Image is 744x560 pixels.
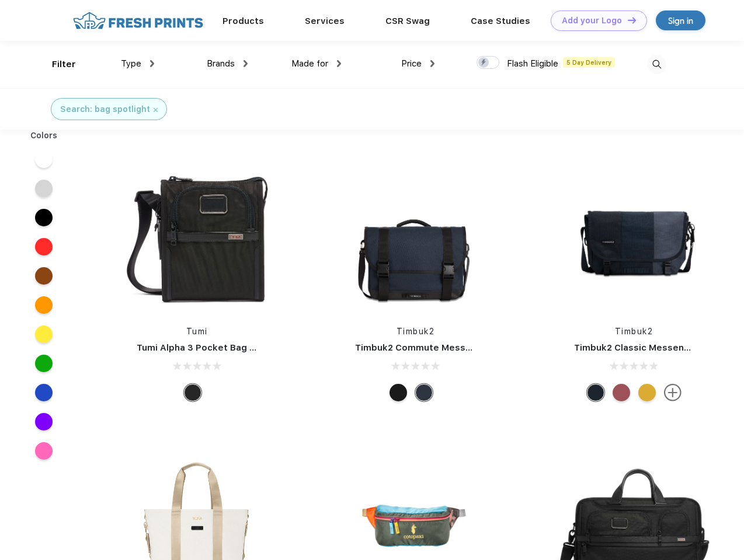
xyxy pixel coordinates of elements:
[656,10,705,30] a: Sign in
[338,159,493,314] img: func=resize&h=266
[222,16,264,26] a: Products
[628,17,636,23] img: DT
[587,384,604,401] div: Eco Monsoon
[557,159,712,314] img: func=resize&h=266
[22,129,67,142] div: Colors
[355,342,512,353] a: Timbuk2 Commute Messenger Bag
[137,342,273,353] a: Tumi Alpha 3 Pocket Bag Small
[668,14,693,27] div: Sign in
[563,57,615,68] span: 5 Day Delivery
[244,60,248,67] img: dropdown.png
[52,58,76,71] div: Filter
[150,60,154,67] img: dropdown.png
[186,327,208,336] a: Tumi
[121,58,141,69] span: Type
[119,159,274,314] img: func=resize&h=266
[647,55,666,74] img: desktop_search.svg
[430,60,434,67] img: dropdown.png
[291,58,328,69] span: Made for
[390,384,407,401] div: Eco Black
[574,342,719,353] a: Timbuk2 Classic Messenger Bag
[337,60,341,67] img: dropdown.png
[638,384,656,401] div: Eco Amber
[69,10,207,31] img: fo%20logo%202.webp
[664,384,682,401] img: more.svg
[401,58,422,69] span: Price
[562,16,622,26] div: Add your Logo
[615,327,653,336] a: Timbuk2
[154,108,158,112] img: filter_cancel.svg
[613,384,630,401] div: Eco Collegiate Red
[397,327,435,336] a: Timbuk2
[184,384,201,401] div: Black
[207,58,235,69] span: Brands
[415,384,433,401] div: Eco Nautical
[60,103,150,116] div: Search: bag spotlight
[507,58,558,69] span: Flash Eligible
